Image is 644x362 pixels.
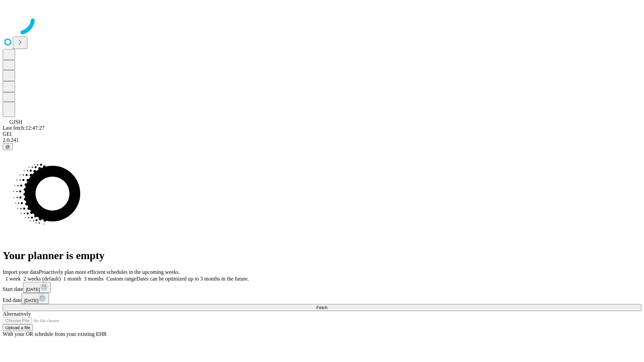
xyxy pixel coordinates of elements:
[3,304,641,311] button: Fetch
[5,144,10,149] span: @
[23,276,61,282] span: 2 weeks (default)
[3,293,641,304] div: End date
[39,269,180,275] span: Proactively plan more efficient schedules in the upcoming weeks.
[106,276,136,282] span: Custom range
[63,276,81,282] span: 1 month
[3,324,33,331] button: Upload a file
[3,311,31,317] span: Alternatively
[9,119,22,125] span: GJSH
[3,125,45,131] span: Last fetch: 12:47:27
[137,276,249,282] span: Dates can be optimized up to 3 months in the future.
[3,143,13,150] button: @
[84,276,104,282] span: 3 months
[3,137,641,143] div: 2.0.241
[3,249,641,262] h1: Your planner is empty
[3,282,641,293] div: Start date
[21,293,49,304] button: [DATE]
[3,269,39,275] span: Import your data
[3,131,641,137] div: GEI
[316,305,327,310] span: Fetch
[3,331,107,337] span: With your OR schedule from your existing EHR
[24,298,38,303] span: [DATE]
[23,282,51,293] button: [DATE]
[5,276,21,282] span: 1 week
[26,287,40,292] span: [DATE]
